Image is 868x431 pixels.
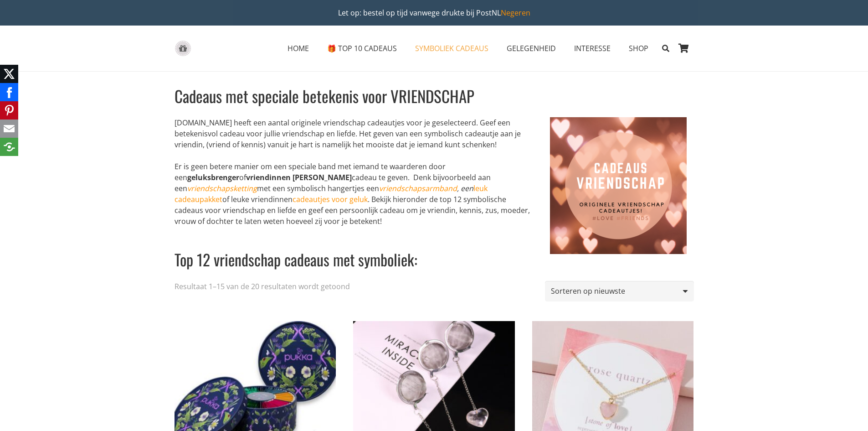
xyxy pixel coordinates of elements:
h2: Top 12 vriendschap cadeaus met symboliek: [175,238,687,270]
p: Er is geen betere manier om een ​​speciale band met iemand te waarderen door een of cadeau te gev... [175,161,687,227]
a: 🎁 TOP 10 CADEAUS🎁 TOP 10 CADEAUS Menu [318,37,406,60]
a: vriendschapsarmband [379,183,457,193]
a: INTERESSEINTERESSE Menu [565,37,620,60]
a: leuk cadeaupakket [175,183,488,204]
span: GELEGENHEID [507,43,556,53]
a: HOMEHOME Menu [278,37,318,60]
a: SHOPSHOP Menu [620,37,657,60]
a: cadeautjes voor geluk [293,194,368,204]
p: [DOMAIN_NAME] heeft een aantal originele vriendschap cadeautjes voor je geselecteerd. Geef een be... [175,117,687,150]
select: Winkelbestelling [545,281,693,301]
img: origineel vriendschap cadeau met speciale betekenis en symboliek - bestel een vriendinnen cadeau ... [550,117,687,254]
a: Winkelwagen [674,26,694,71]
h1: Cadeaus met speciale betekenis voor VRIENDSCHAP [175,86,687,106]
strong: geluksbrenger [187,172,239,182]
p: Resultaat 1–15 van de 20 resultaten wordt getoond [175,281,350,292]
a: Zoeken [657,37,673,60]
span: SYMBOLIEK CADEAUS [415,43,488,53]
span: SHOP [629,43,648,53]
a: gift-box-icon-grey-inspirerendwinkelen [175,41,191,57]
strong: vriendinnen [PERSON_NAME] [246,172,352,182]
span: HOME [288,43,309,53]
a: vriendschapsketting [187,183,257,193]
span: 🎁 TOP 10 CADEAUS [327,43,397,53]
em: , een [379,183,473,193]
a: SYMBOLIEK CADEAUSSYMBOLIEK CADEAUS Menu [406,37,498,60]
a: GELEGENHEIDGELEGENHEID Menu [498,37,565,60]
span: INTERESSE [574,43,611,53]
a: Negeren [501,8,530,18]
